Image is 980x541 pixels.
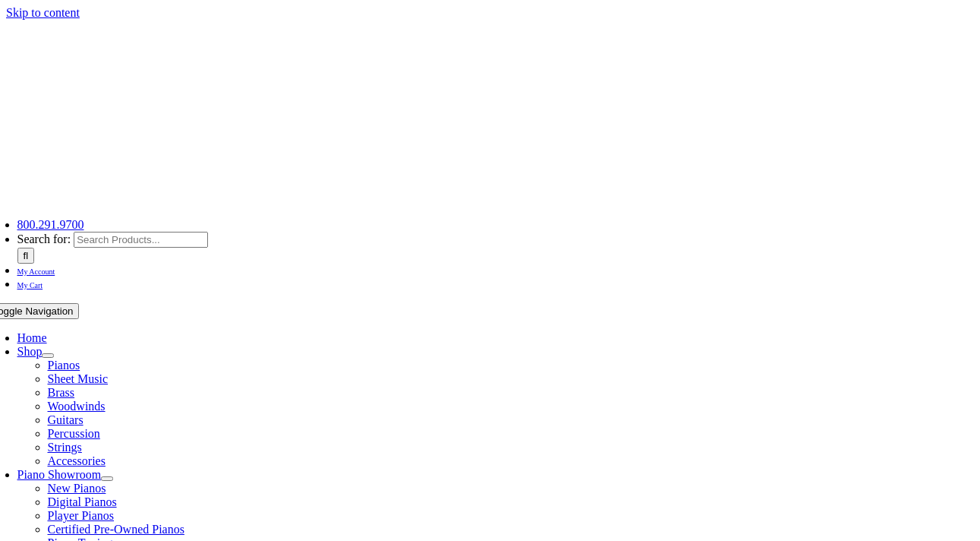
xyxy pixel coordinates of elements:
[17,233,71,245] span: Search for:
[17,468,102,481] a: Piano Showroom
[17,331,47,344] a: Home
[48,523,184,536] a: Certified Pre-Owned Pianos
[17,277,43,290] a: My Cart
[48,495,117,508] a: Digital Pianos
[48,359,80,372] a: Pianos
[74,232,208,248] input: Search Products...
[48,372,109,385] a: Sheet Music
[17,281,43,289] span: My Cart
[48,386,75,399] a: Brass
[42,353,54,358] button: Open submenu of Shop
[17,267,55,276] span: My Account
[48,400,106,413] a: Woodwinds
[48,454,106,467] a: Accessories
[101,476,113,481] button: Open submenu of Piano Showroom
[48,482,106,495] a: New Pianos
[17,345,43,358] a: Shop
[17,264,55,277] a: My Account
[6,6,80,19] a: Skip to content
[48,427,100,440] a: Percussion
[17,218,84,231] a: 800.291.9700
[48,509,115,522] a: Player Pianos
[48,441,82,454] a: Strings
[17,248,35,264] input: Search
[48,413,84,426] a: Guitars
